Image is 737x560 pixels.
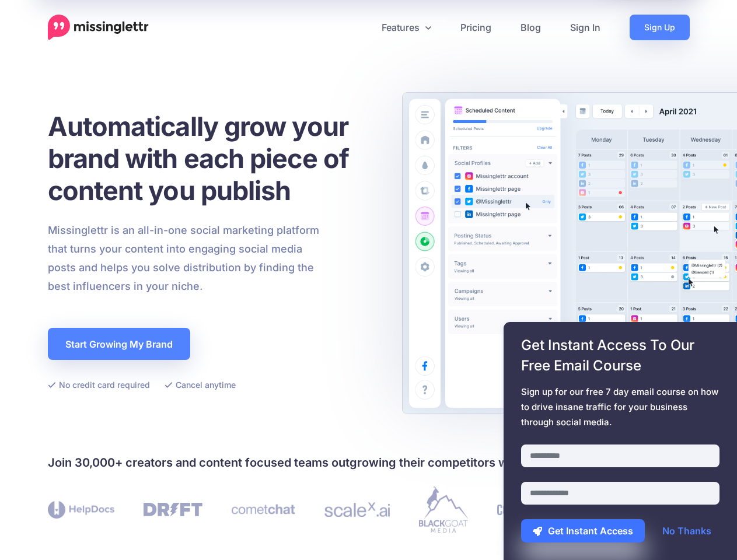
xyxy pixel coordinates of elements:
[48,221,320,296] p: Missinglettr is an all-in-one social marketing platform that turns your content into engaging soc...
[521,335,719,376] span: Get Instant Access To Our Free Email Course
[556,15,615,40] a: Sign In
[367,15,446,40] a: Features
[521,384,719,430] span: Sign up for our free 7 day email course on how to drive insane traffic for your business through ...
[48,110,378,206] h1: Automatically grow your brand with each piece of content you publish
[521,519,645,542] button: Get Instant Access
[446,15,506,40] a: Pricing
[48,453,690,472] h4: Join 30,000+ creators and content focused teams outgrowing their competitors with Missinglettr
[630,15,690,40] a: Sign Up
[48,328,190,360] a: Start Growing My Brand
[48,15,149,40] a: Home
[506,15,556,40] a: Blog
[651,519,723,542] a: No Thanks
